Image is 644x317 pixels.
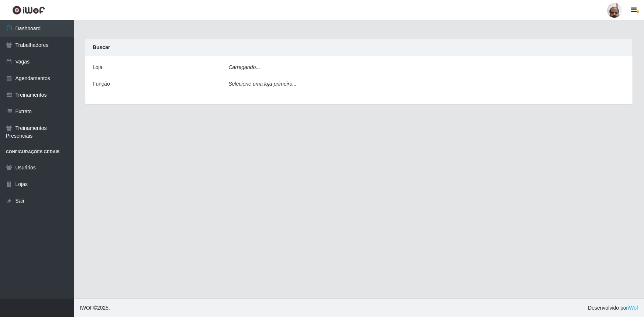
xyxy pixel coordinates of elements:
[93,80,110,88] label: Função
[93,63,102,71] label: Loja
[228,64,260,70] i: Carregando...
[80,304,110,312] span: © 2025 .
[588,304,638,312] span: Desenvolvido por
[80,305,93,311] span: IWOF
[93,44,110,50] strong: Buscar
[228,81,296,87] i: Selecione uma loja primeiro...
[628,305,638,311] a: iWof
[12,6,45,15] img: CoreUI Logo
